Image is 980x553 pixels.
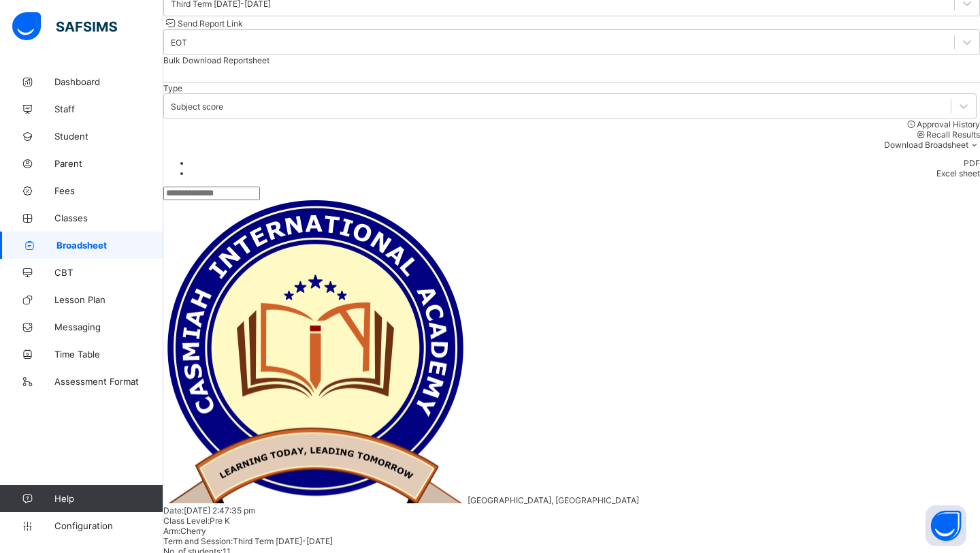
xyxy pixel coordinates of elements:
span: Download Broadsheet [884,140,968,150]
span: Class Level: [163,516,210,526]
li: dropdown-list-item-text-0 [191,158,980,168]
span: Messaging [54,321,163,332]
span: Cherry [180,526,206,536]
div: EOT [171,37,187,48]
span: Third Term [DATE]-[DATE] [233,536,333,546]
span: Bulk Download Reportsheet [163,55,269,65]
div: Subject score [171,101,223,112]
span: CBT [54,267,163,278]
span: Dashboard [54,76,163,87]
img: safsims [12,12,117,41]
li: dropdown-list-item-text-1 [191,168,980,178]
span: Approval History [917,119,980,129]
span: Broadsheet [56,240,163,251]
span: Parent [54,158,163,169]
span: Lesson Plan [54,294,163,305]
span: Help [54,493,163,504]
span: Student [54,131,163,142]
span: Term and Session: [163,536,233,546]
span: Send Report Link [178,18,243,29]
span: Arm: [163,526,180,536]
span: Recall Results [926,129,980,140]
span: Date: [163,505,184,516]
span: Classes [54,212,163,223]
span: Type [163,83,182,93]
span: Time Table [54,349,163,360]
span: [DATE] 2:47:35 pm [184,505,255,516]
span: Assessment Format [54,376,163,387]
img: casmiah.png [163,200,468,503]
span: Configuration [54,520,163,531]
span: Staff [54,104,163,114]
button: Open asap [926,505,966,546]
span: [GEOGRAPHIC_DATA], [GEOGRAPHIC_DATA] [468,495,639,505]
span: Pre K [210,516,230,526]
span: Fees [54,185,163,196]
